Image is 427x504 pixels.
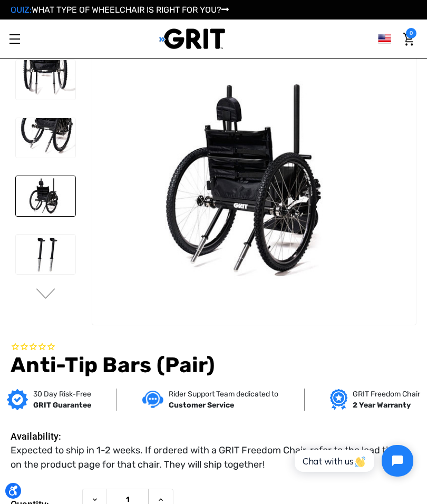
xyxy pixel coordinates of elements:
[35,288,57,301] button: Go to slide 2 of 2
[353,389,420,400] p: GRIT Freedom Chair
[16,118,75,158] img: GRIT Anti-Tip Bars: side angle back view of GRIT Freedom Chair with anti-tips pair installed at r...
[330,389,347,410] img: Grit freedom
[353,401,411,410] strong: 2 Year Warranty
[378,32,391,45] img: us.png
[16,60,75,100] img: GRIT Anti-Tip Bars: back of GRIT Freedom Chair with anti-tip balance sticks pair installed at rea...
[11,353,416,378] h1: Anti-Tip Bars (Pair)
[11,429,77,443] dt: Availability:
[11,341,416,353] span: Rated 0.0 out of 5 stars 0 reviews
[16,235,75,274] img: GRIT Anti-Tip Bars: pair of anti tip balance sticks hardware shown for use as accessory with GRIT...
[403,33,414,46] img: Cart
[16,176,75,216] img: GRIT Anti-Tip Bars: back side angle view of GRIT Freedom Chair outdoor wheelchair with anti-tip b...
[169,389,278,400] p: Rider Support Team dedicated to
[92,73,416,289] img: GRIT Anti-Tip Bars: back side angle view of GRIT Freedom Chair outdoor wheelchair with anti-tip b...
[159,28,225,50] img: GRIT All-Terrain Wheelchair and Mobility Equipment
[11,443,411,472] dd: Expected to ship in 1-2 weeks. If ordered with a GRIT Freedom Chair, refer to the lead time on th...
[169,401,234,410] strong: Customer Service
[142,391,163,408] img: Customer service
[283,436,422,486] iframe: Tidio Chat
[7,389,28,410] img: GRIT Guarantee
[401,28,416,50] a: Cart with 0 items
[11,5,32,15] span: QUIZ:
[33,389,91,400] p: 30 Day Risk-Free
[11,5,229,15] a: QUIZ:WHAT TYPE OF WHEELCHAIR IS RIGHT FOR YOU?
[33,401,91,410] strong: GRIT Guarantee
[9,38,20,40] span: Toggle menu
[3,33,159,62] a: Looks like you've opted out of email communication. Click here to get an email and opt back in.
[406,28,416,38] span: 0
